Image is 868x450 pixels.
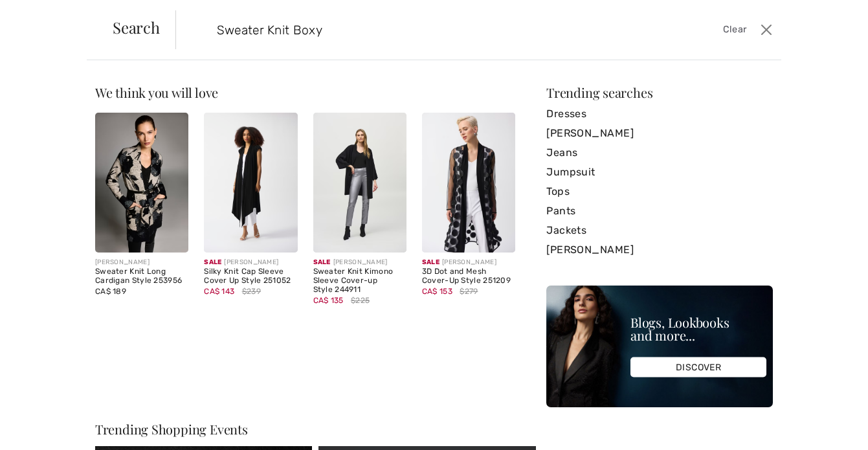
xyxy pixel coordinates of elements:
div: [PERSON_NAME] [422,258,515,267]
span: $225 [351,295,370,306]
span: $279 [460,286,478,297]
div: Sweater Knit Long Cardigan Style 253956 [95,267,188,286]
img: Silky Knit Cap Sleeve Cover Up Style 251052. Black [204,113,297,253]
span: Sale [313,258,331,266]
div: Trending Shopping Events [95,423,536,436]
a: [PERSON_NAME] [546,124,773,143]
div: [PERSON_NAME] [95,258,188,267]
span: Sale [204,258,221,266]
div: [PERSON_NAME] [313,258,406,267]
img: Blogs, Lookbooks and more... [546,286,773,407]
span: Search [113,19,160,35]
span: CA$ 135 [313,296,344,305]
div: DISCOVER [630,357,766,377]
a: Tops [546,182,773,201]
span: Clear [723,23,747,37]
div: Trending searches [546,86,773,99]
img: 3D Dot and Mesh Cover-Up Style 251209. Black [422,113,515,253]
span: CA$ 153 [422,287,452,296]
div: Blogs, Lookbooks and more... [630,316,766,342]
span: $239 [242,286,261,297]
span: Help [30,9,56,21]
span: Sale [422,258,440,266]
a: Dresses [546,104,773,124]
div: Silky Knit Cap Sleeve Cover Up Style 251052 [204,267,297,286]
a: Pants [546,201,773,221]
div: 3D Dot and Mesh Cover-Up Style 251209 [422,267,515,286]
button: Close [757,19,776,40]
img: Sweater Knit Kimono Sleeve Cover-up Style 244911. Black [313,113,406,253]
div: Sweater Knit Kimono Sleeve Cover-up Style 244911 [313,267,406,294]
span: CA$ 143 [204,287,234,296]
a: [PERSON_NAME] [546,240,773,260]
a: Jumpsuit [546,163,773,182]
div: [PERSON_NAME] [204,258,297,267]
span: We think you will love [95,84,218,101]
span: CA$ 189 [95,287,126,296]
a: Jackets [546,221,773,240]
img: Sweater Knit Long Cardigan Style 253956. Champagne/black [95,113,188,253]
a: Jeans [546,143,773,163]
input: TYPE TO SEARCH [207,10,619,49]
